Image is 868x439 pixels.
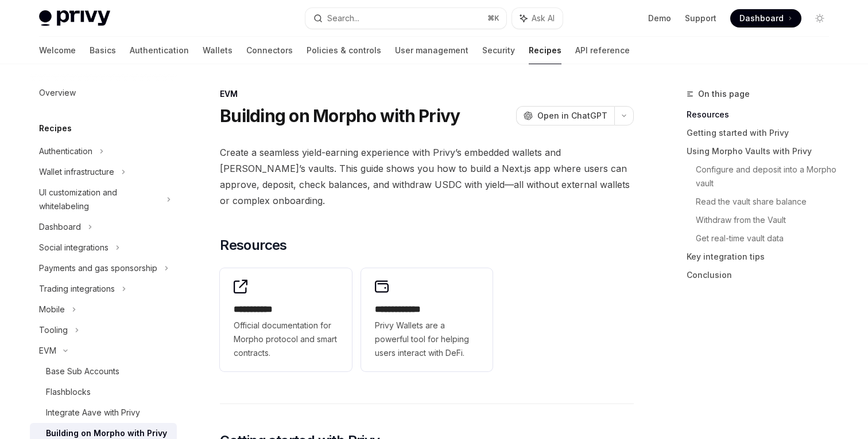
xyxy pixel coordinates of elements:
[575,37,630,64] a: API reference
[30,361,177,382] a: Base Sub Accounts
[307,37,381,64] a: Policies & controls
[39,186,160,213] div: UI customization and whitelabeling
[327,11,359,25] div: Search...
[39,323,68,337] div: Tooling
[90,37,116,64] a: Basics
[30,382,177,402] a: Flashblocks
[39,10,110,26] img: light logo
[687,142,838,160] a: Using Morpho Vaults with Privy
[687,124,838,142] a: Getting started with Privy
[361,268,493,371] a: **** **** ***Privy Wallets are a powerful tool for helping users interact with DeFi.
[39,86,76,100] div: Overview
[39,344,56,358] div: EVM
[687,248,838,266] a: Key integration tips
[811,9,829,28] button: Toggle dark mode
[130,37,189,64] a: Authentication
[203,37,232,64] a: Wallets
[220,236,287,254] span: Resources
[512,8,563,29] button: Ask AI
[39,144,92,158] div: Authentication
[39,241,108,254] div: Social integrations
[39,121,72,135] h5: Recipes
[30,83,177,103] a: Overview
[46,406,140,420] div: Integrate Aave with Privy
[30,402,177,423] a: Integrate Aave with Privy
[46,385,91,399] div: Flashblocks
[39,37,76,64] a: Welcome
[39,220,81,234] div: Dashboard
[487,14,499,23] span: ⌘ K
[687,266,838,284] a: Conclusion
[537,110,607,121] span: Open in ChatGPT
[516,106,614,126] button: Open in ChatGPT
[529,37,561,64] a: Recipes
[46,364,119,378] div: Base Sub Accounts
[220,88,634,100] div: EVM
[39,261,157,275] div: Payments and gas sponsorship
[39,165,114,179] div: Wallet infrastructure
[739,13,784,24] span: Dashboard
[375,319,479,360] span: Privy Wallets are a powerful tool for helping users interact with DeFi.
[246,37,293,64] a: Connectors
[482,37,515,64] a: Security
[305,8,506,29] button: Search...⌘K
[395,37,468,64] a: User management
[696,193,838,211] a: Read the vault share balance
[39,303,65,316] div: Mobile
[696,229,838,248] a: Get real-time vault data
[648,13,671,24] a: Demo
[234,319,338,360] span: Official documentation for Morpho protocol and smart contracts.
[696,160,838,193] a: Configure and deposit into a Morpho vault
[698,87,750,101] span: On this page
[730,9,801,28] a: Dashboard
[220,144,634,209] span: Create a seamless yield-earning experience with Privy’s embedded wallets and [PERSON_NAME]’s vaul...
[532,13,555,24] span: Ask AI
[687,105,838,124] a: Resources
[220,105,460,126] h1: Building on Morpho with Privy
[220,268,352,371] a: **** **** *Official documentation for Morpho protocol and smart contracts.
[39,282,115,296] div: Trading integrations
[696,211,838,229] a: Withdraw from the Vault
[685,13,716,24] a: Support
